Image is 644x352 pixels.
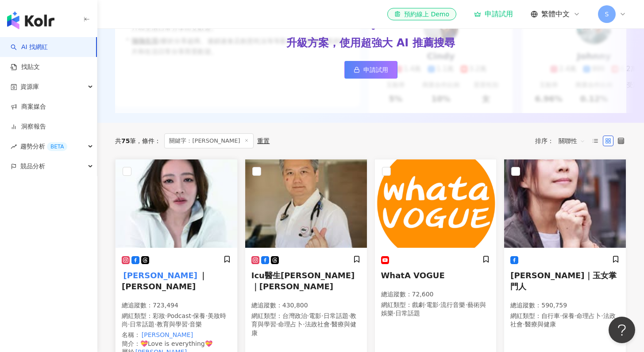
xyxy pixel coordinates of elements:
span: 彩妝 [153,312,165,319]
div: 升級方案，使用超強大 AI 推薦搜尋 [286,36,455,51]
span: 趨勢分析 [20,136,67,156]
span: 命理占卜 [576,312,601,319]
span: 日常話題 [395,310,420,317]
p: 總追蹤數 ： 430,800 [251,301,361,310]
span: 自行車 [541,312,560,319]
span: · [348,312,350,319]
span: Podcast [167,312,191,319]
span: 音樂 [189,321,202,328]
span: 關鍵字：[PERSON_NAME] [164,133,254,148]
a: 找貼文 [11,63,40,72]
span: 命理占卜 [278,321,303,328]
p: 網紅類型 ： [510,312,620,329]
img: KOL Avatar [375,159,497,248]
span: 繁體中文 [541,9,570,19]
span: · [205,312,207,319]
span: · [165,312,167,319]
img: KOL Avatar [116,159,237,248]
span: 日常話題 [324,312,348,319]
span: · [424,301,426,308]
span: 教育與學習 [157,321,188,328]
span: 戲劇 [412,301,424,308]
span: 流行音樂 [440,301,465,308]
img: KOL Avatar [245,159,367,248]
span: · [560,312,562,319]
img: logo [7,11,54,29]
span: · [575,312,576,319]
span: [PERSON_NAME]｜玉女掌門人 [510,271,616,291]
span: · [601,312,603,319]
span: · [128,321,130,328]
span: 資源庫 [20,77,39,97]
div: 4.2萬 [620,64,637,74]
p: 網紅類型 ： [251,312,361,338]
a: 商案媒合 [11,102,46,111]
p: 總追蹤數 ： 72,600 [381,290,490,299]
span: 醫療與健康 [525,321,556,328]
span: · [439,301,440,308]
span: 電影 [426,301,439,308]
p: 網紅類型 ： [122,312,231,329]
span: 保養 [193,312,205,319]
a: 洞察報告 [11,122,46,131]
span: · [321,312,323,319]
mark: [PERSON_NAME] [122,269,199,281]
span: · [276,321,278,328]
span: 日常話題 [130,321,154,328]
span: 法政社會 [305,321,330,328]
div: 預約線上 Demo [394,10,449,19]
div: 排序： [535,134,590,148]
p: 網紅類型 ： [381,301,490,318]
span: · [303,321,305,328]
span: 關聯性 [559,134,585,148]
span: 電影 [309,312,321,319]
span: · [191,312,193,319]
span: 75 [121,137,130,144]
a: searchAI 找網紅 [11,43,48,52]
div: 共 筆 [115,137,136,144]
span: 條件 ： [136,137,161,144]
span: · [188,321,189,328]
img: KOL Avatar [504,159,626,248]
span: · [523,321,524,328]
a: 預約線上 Demo [387,8,456,20]
p: 總追蹤數 ： 723,494 [122,301,231,310]
span: 申請試用 [363,66,388,73]
iframe: Help Scout Beacon - Open [609,317,635,343]
span: 保養 [562,312,575,319]
span: WhatA VOGUE [381,271,445,280]
span: rise [11,144,17,150]
span: S [605,9,609,19]
a: 申請試用 [474,10,513,19]
span: Icu醫生[PERSON_NAME]｜[PERSON_NAME] [251,271,355,291]
div: 名稱 ： [122,331,231,340]
span: · [154,321,156,328]
div: BETA [47,142,67,151]
p: 總追蹤數 ： 590,759 [510,301,620,310]
span: · [330,321,332,328]
span: 競品分析 [20,156,45,176]
a: 申請試用 [344,61,397,79]
span: · [307,312,309,319]
span: · [393,310,395,317]
span: 台灣政治 [282,312,307,319]
mark: [PERSON_NAME] [140,330,194,340]
span: · [465,301,467,308]
div: 重置 [257,137,270,144]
